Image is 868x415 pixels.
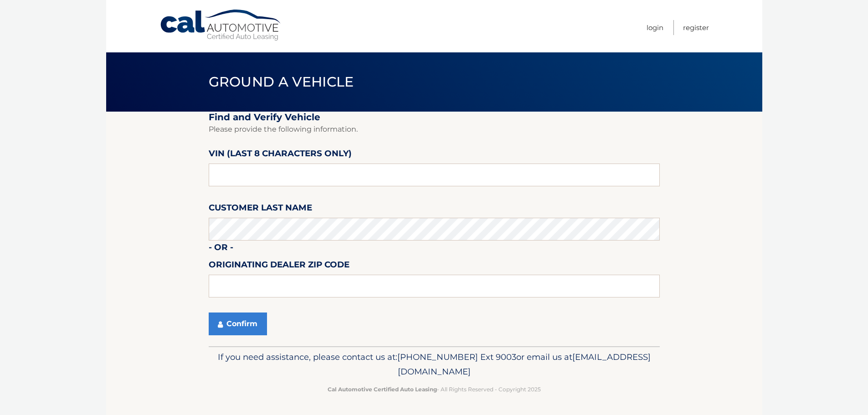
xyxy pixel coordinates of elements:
[683,20,709,35] a: Register
[209,241,233,257] label: - or -
[159,9,282,41] a: Cal Automotive
[209,123,660,136] p: Please provide the following information.
[209,73,354,90] span: Ground a Vehicle
[209,313,267,335] button: Confirm
[215,384,654,394] p: - All Rights Reserved - Copyright 2025
[215,350,654,379] p: If you need assistance, please contact us at: or email us at
[647,20,663,35] a: Login
[209,201,312,218] label: Customer Last Name
[209,112,660,123] h2: Find and Verify Vehicle
[397,352,516,362] span: [PHONE_NUMBER] Ext 9003
[328,386,437,393] strong: Cal Automotive Certified Auto Leasing
[209,258,349,275] label: Originating Dealer Zip Code
[209,147,352,164] label: VIN (last 8 characters only)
